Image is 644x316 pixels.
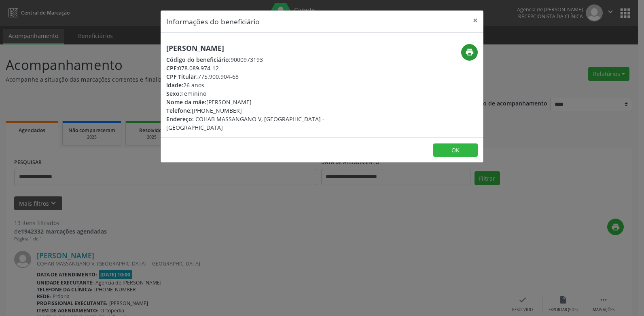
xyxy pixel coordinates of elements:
i: print [465,48,474,57]
span: Sexo: [166,90,181,97]
div: 26 anos [166,81,370,89]
span: Telefone: [166,107,192,114]
div: Feminino [166,89,370,98]
button: print [461,44,478,61]
div: [PERSON_NAME] [166,98,370,106]
h5: Informações do beneficiário [166,16,260,27]
button: Close [467,11,483,30]
div: [PHONE_NUMBER] [166,106,370,115]
span: Endereço: [166,115,194,123]
span: Código do beneficiário: [166,56,231,63]
div: 9000973193 [166,55,370,64]
h5: [PERSON_NAME] [166,44,370,53]
span: Nome da mãe: [166,98,206,106]
span: CPF: [166,64,178,72]
div: 775.900.904-68 [166,72,370,81]
span: COHAB MASSANGANO V, [GEOGRAPHIC_DATA] - [GEOGRAPHIC_DATA] [166,115,324,131]
span: CPF Titular: [166,73,198,80]
span: Idade: [166,81,183,89]
button: OK [433,143,478,157]
div: 078.089.974-12 [166,64,370,72]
